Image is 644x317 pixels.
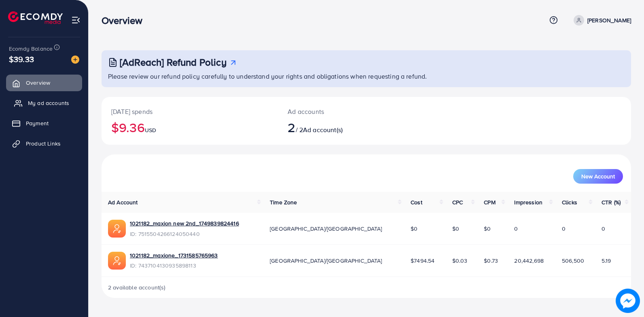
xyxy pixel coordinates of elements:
[303,125,343,134] span: Ad account(s)
[8,11,63,24] img: logo
[130,230,239,238] span: ID: 7515504266124050440
[452,225,459,233] span: $0
[270,257,382,265] span: [GEOGRAPHIC_DATA]/[GEOGRAPHIC_DATA]
[562,198,577,206] span: Clicks
[108,198,138,206] span: Ad Account
[411,257,434,265] span: $7494.54
[6,115,82,131] a: Payment
[570,15,631,26] a: [PERSON_NAME]
[120,56,227,68] h3: [AdReach] Refund Policy
[26,79,50,87] span: Overview
[411,198,422,206] span: Cost
[452,257,468,265] span: $0.03
[26,119,49,127] span: Payment
[484,225,491,233] span: $0
[602,257,611,265] span: 5.19
[270,225,382,233] span: [GEOGRAPHIC_DATA]/[GEOGRAPHIC_DATA]
[514,198,542,206] span: Impression
[581,173,615,179] span: New Account
[573,169,623,184] button: New Account
[102,15,149,26] h3: Overview
[28,99,69,107] span: My ad accounts
[111,107,268,116] p: [DATE] spends
[484,257,498,265] span: $0.73
[288,107,400,116] p: Ad accounts
[71,15,80,25] img: menu
[6,95,82,111] a: My ad accounts
[9,53,34,65] span: $39.33
[108,71,626,81] p: Please review our refund policy carefully to understand your rights and obligations when requesti...
[71,56,79,64] img: image
[6,75,82,91] a: Overview
[411,225,417,233] span: $0
[130,261,218,270] span: ID: 7437104130935898113
[616,289,640,313] img: image
[288,118,295,137] span: 2
[602,198,621,206] span: CTR (%)
[270,198,297,206] span: Time Zone
[108,283,166,291] span: 2 available account(s)
[562,257,584,265] span: 506,500
[111,120,268,135] h2: $9.36
[130,251,218,259] a: 1021182_maxione_1731585765963
[562,225,566,233] span: 0
[145,126,156,134] span: USD
[602,225,605,233] span: 0
[587,15,631,25] p: [PERSON_NAME]
[514,257,544,265] span: 20,442,698
[484,198,495,206] span: CPM
[9,45,53,53] span: Ecomdy Balance
[452,198,463,206] span: CPC
[108,252,126,270] img: ic-ads-acc.e4c84228.svg
[130,219,239,227] a: 1021182_maxion new 2nd_1749839824416
[26,139,61,148] span: Product Links
[6,135,82,152] a: Product Links
[514,225,518,233] span: 0
[288,120,400,135] h2: / 2
[108,220,126,238] img: ic-ads-acc.e4c84228.svg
